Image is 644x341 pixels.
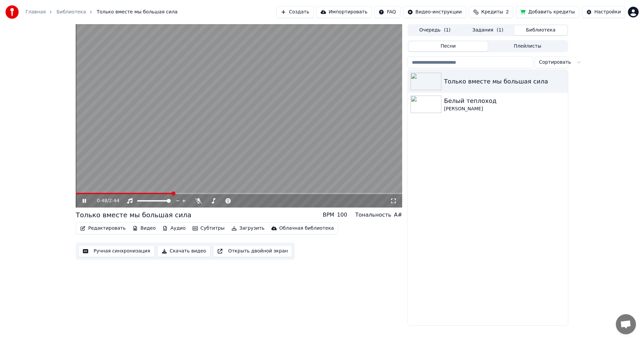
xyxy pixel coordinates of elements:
[409,42,488,51] button: Песни
[130,224,159,233] button: Видео
[355,211,391,219] div: Тональность
[582,6,625,18] button: Настройки
[109,197,119,204] span: 2:44
[616,314,636,334] a: Открытый чат
[97,9,177,15] span: Только вместе мы большая сила
[444,77,565,86] div: Только вместе мы большая сила
[374,6,400,18] button: FAQ
[25,9,46,15] a: Главная
[444,106,565,112] div: [PERSON_NAME]
[25,9,177,15] nav: breadcrumb
[481,9,503,15] span: Кредиты
[394,211,402,219] div: A#
[5,5,19,19] img: youka
[213,245,292,257] button: Открыть двойной экран
[323,211,334,219] div: BPM
[190,224,227,233] button: Субтитры
[594,9,621,15] div: Настройки
[539,59,571,66] span: Сортировать
[488,42,567,51] button: Плейлисты
[514,25,567,35] button: Библиотека
[97,197,107,204] span: 0:48
[462,25,515,35] button: Задания
[160,224,188,233] button: Аудио
[97,197,113,204] div: /
[444,27,450,34] span: ( 1 )
[276,6,313,18] button: Создать
[279,225,334,232] div: Облачная библиотека
[56,9,86,15] a: Библиотека
[469,6,513,18] button: Кредиты2
[444,96,565,106] div: Белый теплоход
[403,6,466,18] button: Видео-инструкции
[409,25,462,35] button: Очередь
[76,210,192,220] div: Только вместе мы большая сила
[316,6,372,18] button: Импортировать
[229,224,267,233] button: Загрузить
[506,9,509,15] span: 2
[78,245,155,257] button: Ручная синхронизация
[337,211,347,219] div: 100
[516,6,579,18] button: Добавить кредиты
[157,245,211,257] button: Скачать видео
[497,27,503,34] span: ( 1 )
[77,224,128,233] button: Редактировать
